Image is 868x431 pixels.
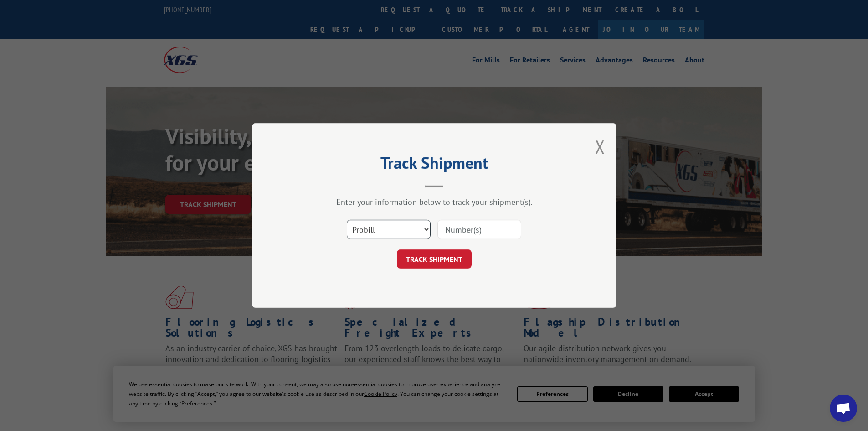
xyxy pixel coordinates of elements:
button: Close modal [595,135,605,159]
button: TRACK SHIPMENT [397,249,472,269]
input: Number(s) [437,220,521,239]
div: Enter your information below to track your shipment(s). [298,197,571,207]
div: Open chat [830,395,857,422]
h2: Track Shipment [298,156,571,174]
